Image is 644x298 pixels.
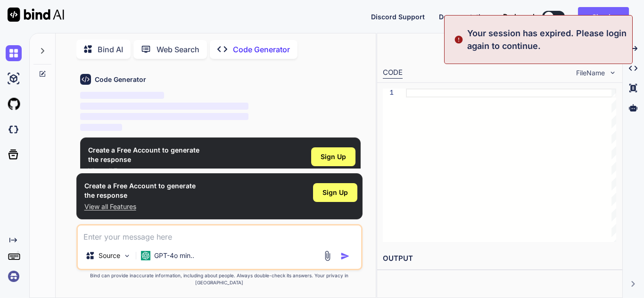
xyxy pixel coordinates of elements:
[578,7,629,26] button: Sign in
[154,251,194,260] p: GPT-4o min..
[80,92,165,99] span: ‌
[233,44,290,55] p: Code Generator
[609,69,617,77] img: chevron down
[321,152,346,161] span: Sign Up
[322,250,333,261] img: attachment
[383,89,394,97] div: 1
[8,8,64,22] img: Bind AI
[98,44,123,55] p: Bind AI
[80,124,122,131] span: ‌
[6,121,22,137] img: darkCloudIdeIcon
[371,13,425,21] span: Discord Support
[454,27,463,52] img: alert
[6,96,22,112] img: githubLight
[439,12,489,22] button: Documentation
[6,71,22,87] img: ai-studio
[80,103,248,110] span: ‌
[84,202,196,211] p: View all Features
[503,12,538,21] span: Dark mode
[576,68,605,78] span: FileName
[340,251,350,261] img: icon
[99,251,120,260] p: Source
[141,251,150,260] img: GPT-4o mini
[76,272,363,286] p: Bind can provide inaccurate information, including about people. Always double-check its answers....
[6,268,22,284] img: signin
[322,188,348,197] span: Sign Up
[157,44,199,55] p: Web Search
[377,248,622,270] h2: OUTPUT
[80,113,248,120] span: ‌
[383,67,403,79] div: CODE
[88,145,199,164] h1: Create a Free Account to generate the response
[467,27,627,52] p: Your session has expired. Please login again to continue.
[6,45,22,61] img: chat
[439,13,489,21] span: Documentation
[371,12,425,22] button: Discord Support
[123,252,131,260] img: Pick Models
[84,181,196,200] h1: Create a Free Account to generate the response
[95,75,146,84] h6: Code Generator
[88,166,199,176] p: View all Features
